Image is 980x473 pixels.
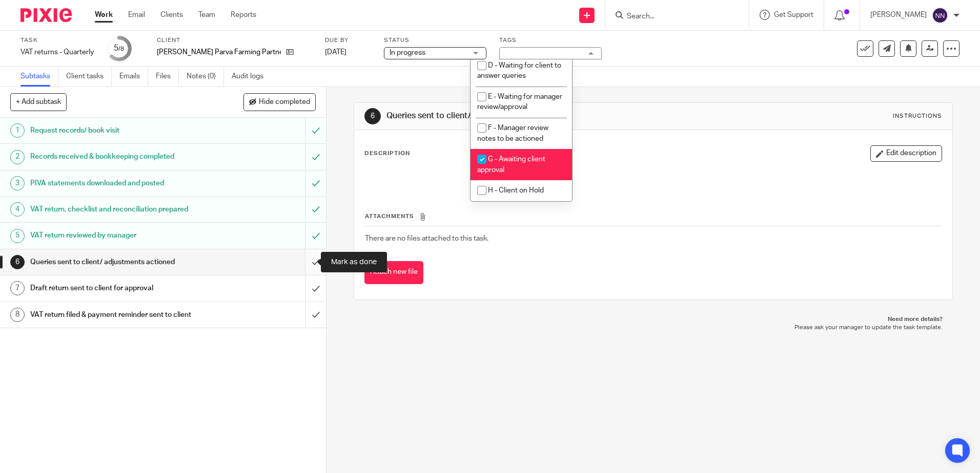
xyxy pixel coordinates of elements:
[157,36,312,45] label: Client
[30,149,207,164] h1: Records received & bookkeeping completed
[21,8,72,22] img: Pixie
[243,93,316,111] button: Hide completed
[499,36,602,45] label: Tags
[10,281,25,295] div: 7
[30,281,207,296] h1: Draft return sent to client for approval
[21,67,58,87] a: Subtasks
[232,67,271,87] a: Audit logs
[870,145,942,162] button: Edit description
[384,36,486,45] label: Status
[477,124,548,142] span: F - Manager review notes to be actioned
[95,10,113,20] a: Work
[30,254,207,270] h1: Queries sent to client/ adjustments actioned
[364,324,942,332] p: Please ask your manager to update the task template.
[198,10,215,20] a: Team
[30,202,207,217] h1: VAT return, checklist and reconciliation prepared
[10,123,25,138] div: 1
[893,112,942,120] div: Instructions
[10,308,25,322] div: 8
[477,62,561,80] span: D - Waiting for client to answer queries
[66,67,112,87] a: Client tasks
[10,202,25,217] div: 4
[626,12,718,21] input: Search
[10,229,25,243] div: 5
[488,187,544,194] span: H - Client on Hold
[10,93,67,111] button: + Add subtask
[325,49,346,56] span: [DATE]
[364,149,410,158] p: Description
[870,10,927,20] p: [PERSON_NAME]
[30,307,207,322] h1: VAT return filed & payment reminder sent to client
[231,10,256,20] a: Reports
[10,255,25,269] div: 6
[10,150,25,164] div: 2
[364,108,381,124] div: 6
[477,156,545,174] span: G - Awaiting client approval
[10,176,25,190] div: 3
[21,47,94,57] div: VAT returns - Quarterly
[386,111,675,121] h1: Queries sent to client/ adjustments actioned
[157,47,281,57] p: [PERSON_NAME] Parva Farming Partnership
[325,36,371,45] label: Due by
[21,36,94,45] label: Task
[774,11,813,18] span: Get Support
[30,176,207,191] h1: PIVA statements downloaded and posted
[390,49,425,56] span: In progress
[477,93,562,111] span: E - Waiting for manager review/approval
[364,315,942,324] p: Need more details?
[365,213,414,219] span: Attachments
[365,235,488,242] span: There are no files attached to this task.
[364,261,423,284] button: Attach new file
[30,123,207,138] h1: Request records/ book visit
[128,10,145,20] a: Email
[118,46,124,52] small: /8
[30,228,207,243] h1: VAT return reviewed by manager
[160,10,183,20] a: Clients
[932,7,948,24] img: svg%3E
[259,98,310,106] span: Hide completed
[114,42,124,54] div: 5
[187,67,224,87] a: Notes (0)
[156,67,179,87] a: Files
[119,67,148,87] a: Emails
